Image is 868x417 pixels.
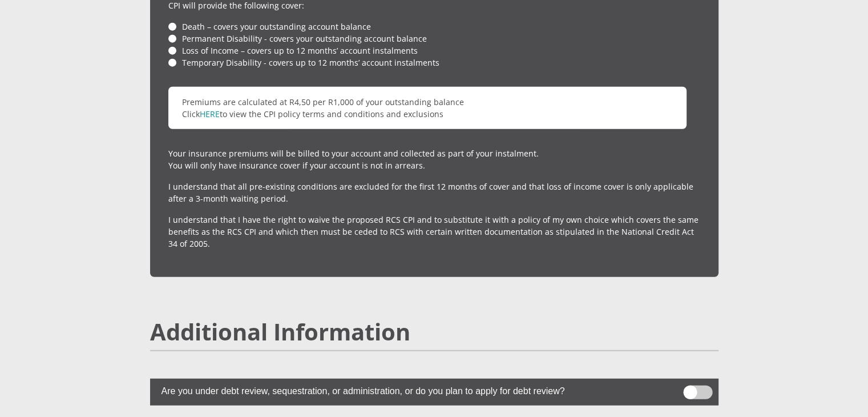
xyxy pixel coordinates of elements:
li: Temporary Disability - covers up to 12 months’ account instalments [168,57,700,69]
p: I understand that I have the right to waive the proposed RCS CPI and to substitute it with a poli... [168,214,700,250]
li: Permanent Disability - covers your outstanding account balance [168,33,700,45]
p: I understand that all pre-existing conditions are excluded for the first 12 months of cover and t... [168,181,700,205]
li: Loss of Income – covers up to 12 months’ account instalments [168,45,700,57]
p: Your insurance premiums will be billed to your account and collected as part of your instalment. ... [168,147,700,171]
label: Are you under debt review, sequestration, or administration, or do you plan to apply for debt rev... [150,379,661,401]
li: Death – covers your outstanding account balance [168,21,700,33]
h2: Additional Information [150,318,718,346]
a: HERE [200,109,220,119]
p: Premiums are calculated at R4,50 per R1,000 of your outstanding balance Click to view the CPI pol... [168,87,687,129]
